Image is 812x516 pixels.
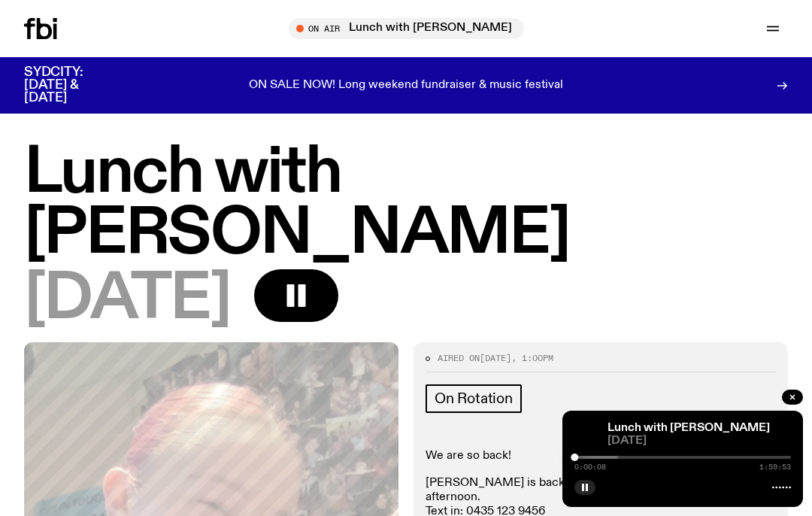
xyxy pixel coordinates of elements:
[607,422,770,434] a: Lunch with [PERSON_NAME]
[480,352,511,364] span: [DATE]
[24,269,230,330] span: [DATE]
[426,449,776,463] p: We are so back!
[438,352,480,364] span: Aired on
[759,463,791,471] span: 1:59:53
[24,66,120,105] h3: SYDCITY: [DATE] & [DATE]
[511,352,553,364] span: , 1:00pm
[24,143,788,265] h1: Lunch with [PERSON_NAME]
[574,463,606,471] span: 0:00:08
[607,436,791,447] span: [DATE]
[426,384,522,413] a: On Rotation
[289,18,524,39] button: On AirLunch with [PERSON_NAME]
[435,390,513,407] span: On Rotation
[249,79,563,93] p: ON SALE NOW! Long weekend fundraiser & music festival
